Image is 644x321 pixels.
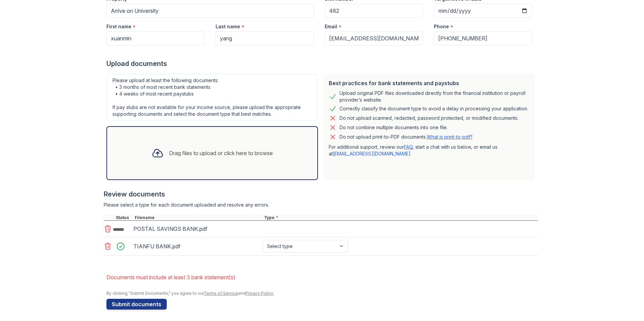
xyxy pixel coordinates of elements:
div: Upload original PDF files downloaded directly from the financial institution or payroll provider’... [340,90,529,103]
div: Please upload at least the following documents: • 3 months of most recent bank statements • 4 wee... [106,74,318,121]
a: Privacy Policy. [246,291,274,296]
label: Email [325,23,337,30]
div: Correctly classify the document type to avoid a delay in processing your application. [340,105,528,113]
div: Filename [133,215,263,220]
a: Terms of Service [204,291,238,296]
div: Please select a type for each document uploaded and resolve any errors. [104,202,538,208]
div: Do not combine multiple documents into one file. [340,123,448,132]
div: Review documents [104,189,538,199]
div: Do not upload scanned, redacted, password protected, or modified documents. [340,114,518,122]
div: TIANFU BANK.pdf [133,241,260,252]
a: What is print-to-pdf? [427,134,473,140]
p: For additional support, review our , start a chat with us below, or email us at [329,144,529,157]
div: By clicking "Submit Documents," you agree to our and [106,291,538,296]
div: Status [115,215,133,220]
div: Type [263,215,538,220]
li: Documents must include at least 3 bank statement(s) [106,271,538,284]
a: [EMAIL_ADDRESS][DOMAIN_NAME] [333,151,411,156]
label: Last name [216,23,240,30]
div: Drag files to upload or click here to browse [169,149,273,157]
div: Upload documents [106,59,538,68]
p: Do not upload print-to-PDF documents. [340,134,473,140]
label: First name [106,23,131,30]
label: Phone [434,23,449,30]
div: Best practices for bank statements and paystubs [329,79,529,87]
a: FAQ [404,144,413,150]
button: Submit documents [106,299,167,310]
div: POSTAL SAVINGS BANK.pdf [133,223,260,234]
